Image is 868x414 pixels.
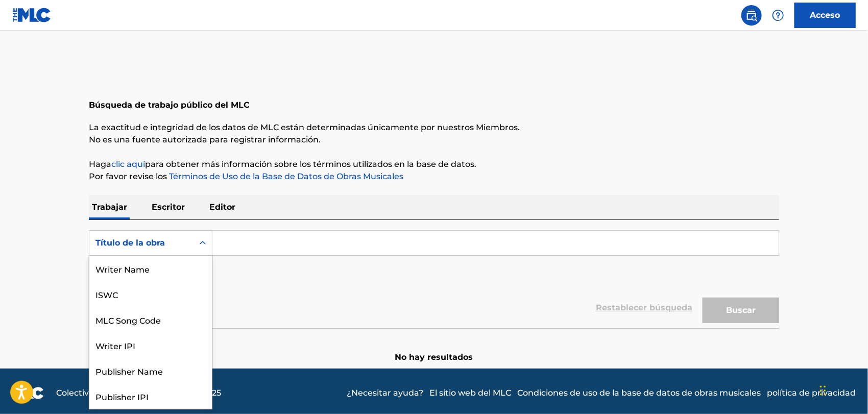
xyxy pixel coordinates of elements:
[169,172,403,181] font: Términos de Uso de la Base de Datos de Obras Musicales
[347,387,423,399] a: ¿Necesitar ayuda?
[794,3,856,28] a: Acceso
[517,388,761,398] font: Condiciones de uso de la base de datos de obras musicales
[810,10,840,20] font: Acceso
[89,135,321,144] font: No es una fuente autorizada para registrar información.
[768,5,788,26] div: Ayuda
[517,387,761,399] a: Condiciones de uso de la base de datos de obras musicales
[767,388,856,398] font: política de privacidad
[817,365,868,414] iframe: Widget de chat
[89,100,250,110] font: Búsqueda de trabajo público del MLC
[89,383,212,409] div: Publisher IPI
[89,230,779,328] form: Formulario de búsqueda
[12,8,52,22] img: Logotipo del MLC
[89,332,212,358] div: Writer IPI
[89,307,212,332] div: MLC Song Code
[152,202,185,212] font: Escritor
[395,352,473,362] font: No hay resultados
[89,358,212,383] div: Publisher Name
[56,388,202,398] font: Colectivo de Licencias Mecánicas ©
[89,123,520,132] font: La exactitud e integridad de los datos de MLC están determinadas únicamente por nuestros Miembros.
[745,9,758,21] img: buscar
[429,387,511,399] a: El sitio web del MLC
[202,388,221,398] font: 2025
[209,202,235,212] font: Editor
[111,159,145,169] a: clic aquí
[92,202,127,212] font: Trabajar
[167,172,403,181] a: Términos de Uso de la Base de Datos de Obras Musicales
[741,5,762,26] a: Búsqueda pública
[95,238,165,248] font: Título de la obra
[429,388,511,398] font: El sitio web del MLC
[89,159,111,169] font: Haga
[772,9,784,21] img: ayuda
[347,388,423,398] font: ¿Necesitar ayuda?
[820,375,826,406] div: Arrastrar
[145,159,476,169] font: para obtener más información sobre los términos utilizados en la base de datos.
[89,256,212,281] div: Writer Name
[767,387,856,399] a: política de privacidad
[89,281,212,307] div: ISWC
[89,172,167,181] font: Por favor revise los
